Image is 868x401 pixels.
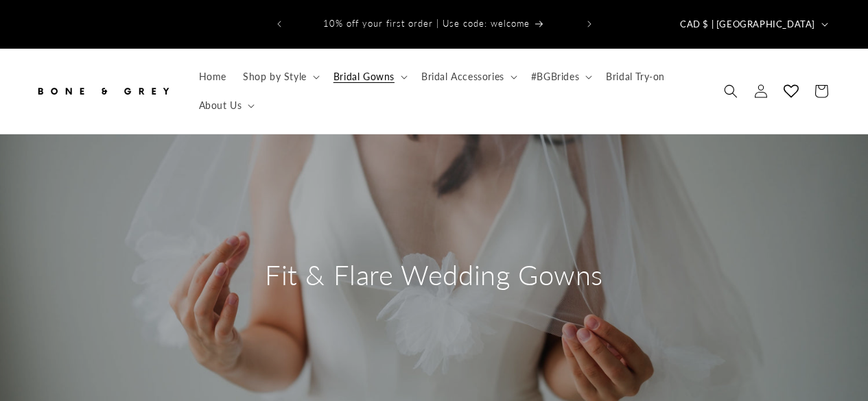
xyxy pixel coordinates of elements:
[574,11,605,37] button: Next announcement
[523,62,598,91] summary: #BGBrides
[333,71,395,83] span: Bridal Gowns
[191,91,261,120] summary: About Us
[672,11,834,37] button: CAD $ | [GEOGRAPHIC_DATA]
[606,71,665,83] span: Bridal Try-on
[265,257,603,293] h2: Fit & Flare Wedding Gowns
[264,11,294,37] button: Previous announcement
[325,62,413,91] summary: Bridal Gowns
[243,71,307,83] span: Shop by Style
[680,18,815,32] span: CAD $ | [GEOGRAPHIC_DATA]
[421,71,504,83] span: Bridal Accessories
[30,71,177,111] a: Bone and Grey Bridal
[199,71,226,83] span: Home
[34,76,172,106] img: Bone and Grey Bridal
[598,62,673,91] a: Bridal Try-on
[716,76,746,106] summary: Search
[413,62,523,91] summary: Bridal Accessories
[199,99,242,112] span: About Us
[323,18,530,29] span: 10% off your first order | Use code: welcome
[531,71,579,83] span: #BGBrides
[191,62,235,91] a: Home
[235,62,325,91] summary: Shop by Style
